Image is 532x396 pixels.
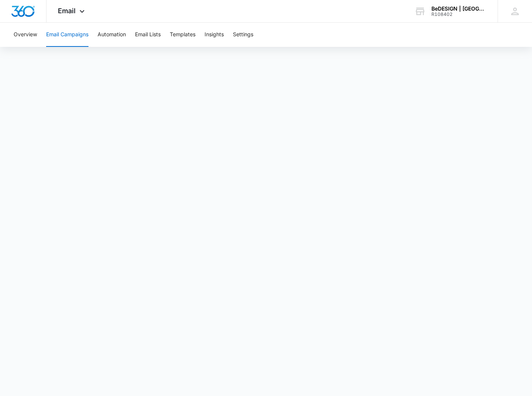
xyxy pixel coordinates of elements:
button: Settings [233,23,253,47]
button: Email Lists [135,23,161,47]
div: account id [431,12,487,17]
span: Email [58,7,76,15]
button: Email Campaigns [46,23,88,47]
div: account name [431,6,487,12]
button: Templates [170,23,195,47]
button: Overview [14,23,37,47]
button: Insights [205,23,224,47]
button: Automation [98,23,126,47]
